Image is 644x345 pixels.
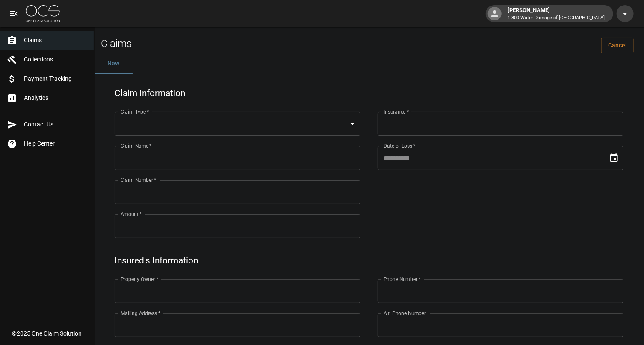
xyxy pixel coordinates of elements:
div: [PERSON_NAME] [504,6,608,21]
h2: Claims [101,38,132,50]
label: Mailing Address [121,310,160,317]
label: Alt. Phone Number [384,310,426,317]
label: Date of Loss [384,142,416,149]
label: Amount [121,211,142,218]
span: Help Center [24,139,87,148]
div: dynamic tabs [94,53,644,74]
label: Claim Type [121,108,149,115]
label: Property Owner [121,275,159,283]
p: 1-800 Water Damage of [GEOGRAPHIC_DATA] [508,15,605,22]
label: Claim Number [121,176,156,184]
button: Choose date [606,149,623,167]
label: Insurance [384,108,409,115]
span: Claims [24,36,87,45]
img: ocs-logo-white-transparent.png [26,5,60,22]
button: New [94,53,133,74]
button: open drawer [5,5,22,22]
span: Analytics [24,94,87,102]
span: Payment Tracking [24,74,87,83]
span: Collections [24,55,87,64]
label: Phone Number [384,275,420,283]
span: Contact Us [24,120,87,129]
div: © 2025 One Claim Solution [12,329,82,338]
a: Cancel [601,38,634,53]
label: Claim Name [121,142,152,149]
